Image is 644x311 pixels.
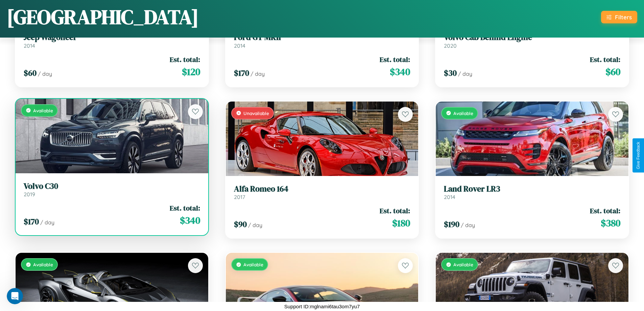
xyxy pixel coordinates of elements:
[453,110,473,116] span: Available
[7,288,23,304] iframe: Intercom live chat
[590,206,620,216] span: Est. total:
[636,142,641,169] div: Give Feedback
[234,184,410,201] a: Alfa Romeo 1642017
[380,54,410,64] span: Est. total:
[24,42,35,49] span: 2014
[234,32,410,49] a: Ford GT MKII2014
[444,194,455,200] span: 2014
[234,42,245,49] span: 2014
[24,32,200,49] a: Jeep Wagoneer2014
[24,181,200,191] h3: Volvo C30
[444,42,457,49] span: 2020
[453,262,473,267] span: Available
[24,216,39,227] span: $ 170
[444,219,459,230] span: $ 190
[251,70,265,77] span: / day
[170,203,200,213] span: Est. total:
[444,67,457,79] span: $ 30
[615,14,632,21] div: Filters
[234,32,410,42] h3: Ford GT MKII
[390,65,410,79] span: $ 340
[284,302,360,311] p: Support ID: mglnami6tau3om7yu7
[33,108,53,113] span: Available
[24,191,35,198] span: 2019
[182,65,200,79] span: $ 120
[392,216,410,230] span: $ 180
[380,206,410,216] span: Est. total:
[7,3,199,31] h1: [GEOGRAPHIC_DATA]
[170,54,200,64] span: Est. total:
[234,219,247,230] span: $ 90
[180,214,200,227] span: $ 340
[24,32,200,42] h3: Jeep Wagoneer
[458,70,472,77] span: / day
[444,184,620,194] h3: Land Rover LR3
[601,216,620,230] span: $ 380
[605,65,620,79] span: $ 60
[590,54,620,64] span: Est. total:
[444,32,620,42] h3: Volvo Cab Behind Engine
[243,110,269,116] span: Unavailable
[24,67,37,79] span: $ 60
[461,222,475,228] span: / day
[444,32,620,49] a: Volvo Cab Behind Engine2020
[601,11,637,23] button: Filters
[33,262,53,267] span: Available
[243,262,263,267] span: Available
[38,70,52,77] span: / day
[234,184,410,194] h3: Alfa Romeo 164
[234,194,245,200] span: 2017
[40,219,54,226] span: / day
[234,67,249,79] span: $ 170
[248,222,262,228] span: / day
[24,181,200,198] a: Volvo C302019
[444,184,620,201] a: Land Rover LR32014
